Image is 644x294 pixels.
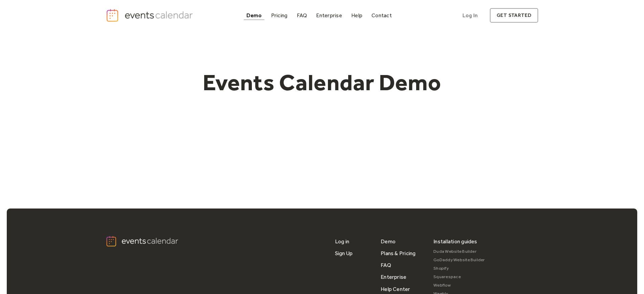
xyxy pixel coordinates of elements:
h1: Events Calendar Demo [192,69,452,96]
a: Log in [335,236,349,247]
a: get started [490,8,538,23]
div: FAQ [297,14,307,17]
a: Plans & Pricing [381,247,416,259]
a: FAQ [294,11,310,20]
a: Demo [381,236,396,247]
a: Sign Up [335,247,353,259]
a: Webflow [433,281,485,290]
a: FAQ [381,259,391,271]
a: Log In [456,8,484,23]
a: Enterprise [381,271,406,283]
a: Squarespace [433,273,485,281]
div: Installation guides [433,236,477,247]
a: home [106,8,195,22]
a: Help [349,11,365,20]
div: Demo [246,14,262,17]
div: Help [351,14,362,17]
div: Contact [372,14,392,17]
a: GoDaddy Website Builder [433,256,485,264]
a: Contact [369,11,395,20]
a: Duda Website Builder [433,247,485,256]
a: Demo [244,11,265,20]
div: Pricing [271,14,288,17]
a: Shopify [433,264,485,273]
div: Enterprise [316,14,342,17]
a: Pricing [268,11,290,20]
a: Enterprise [313,11,344,20]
